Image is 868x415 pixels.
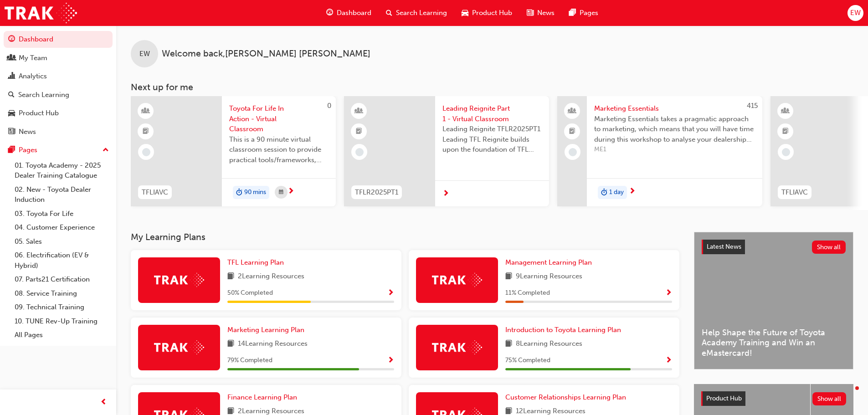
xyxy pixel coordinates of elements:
[5,3,77,23] img: Trak
[227,338,234,350] span: book-icon
[747,102,758,110] span: 415
[227,288,273,298] span: 50 % Completed
[516,338,582,350] span: 8 Learning Resources
[812,392,847,405] button: Show all
[227,325,308,335] a: Marketing Learning Plan
[288,188,294,196] span: next-icon
[154,273,204,287] img: Trak
[379,4,454,22] a: search-iconSearch Learning
[19,145,37,155] div: Pages
[557,96,762,206] a: 415Marketing EssentialsMarketing Essentials takes a pragmatic approach to marketing, which means ...
[326,7,333,19] span: guage-icon
[11,183,113,207] a: 02. New - Toyota Dealer Induction
[442,124,542,155] span: Leading Reignite TFLR2025PT1 Leading TFL Reignite builds upon the foundation of TFL Reignite, rea...
[609,187,624,198] span: 1 day
[505,258,592,266] span: Management Learning Plan
[8,72,15,81] span: chart-icon
[11,328,113,342] a: All Pages
[4,105,113,122] a: Product Hub
[516,271,582,282] span: 9 Learning Resources
[569,105,575,117] span: people-icon
[4,87,113,103] a: Search Learning
[143,126,149,138] span: booktick-icon
[11,235,113,249] a: 05. Sales
[537,8,555,18] span: News
[227,257,288,268] a: TFL Learning Plan
[629,188,636,196] span: next-icon
[355,148,364,156] span: learningRecordVerb_NONE-icon
[227,392,301,403] a: Finance Learning Plan
[701,391,846,406] a: Product HubShow all
[4,142,113,159] button: Pages
[432,273,482,287] img: Trak
[569,126,575,138] span: booktick-icon
[580,8,598,18] span: Pages
[11,272,113,287] a: 07. Parts21 Certification
[601,187,607,199] span: duration-icon
[4,123,113,140] a: News
[442,103,542,124] span: Leading Reignite Part 1 - Virtual Classroom
[227,271,234,282] span: book-icon
[569,7,576,19] span: pages-icon
[707,243,741,251] span: Latest News
[142,148,150,156] span: learningRecordVerb_NONE-icon
[238,271,304,282] span: 2 Learning Resources
[4,50,113,67] a: My Team
[229,134,329,165] span: This is a 90 minute virtual classroom session to provide practical tools/frameworks, behaviours a...
[11,207,113,221] a: 03. Toyota For Life
[505,288,550,298] span: 11 % Completed
[594,114,755,145] span: Marketing Essentials takes a pragmatic approach to marketing, which means that you will have time...
[356,126,362,138] span: booktick-icon
[782,105,789,117] span: learningResourceType_INSTRUCTOR_LED-icon
[665,287,672,299] button: Show Progress
[19,108,59,118] div: Product Hub
[131,232,679,242] h3: My Learning Plans
[665,355,672,366] button: Show Progress
[505,271,512,282] span: book-icon
[432,340,482,354] img: Trak
[694,232,853,369] a: Latest NewsShow allHelp Shape the Future of Toyota Academy Training and Win an eMastercard!
[244,187,266,198] span: 90 mins
[11,287,113,301] a: 08. Service Training
[702,240,846,254] a: Latest NewsShow all
[387,355,394,366] button: Show Progress
[462,7,468,19] span: car-icon
[227,393,297,401] span: Finance Learning Plan
[396,8,447,18] span: Search Learning
[812,241,846,254] button: Show all
[505,325,625,335] a: Introduction to Toyota Learning Plan
[505,326,621,334] span: Introduction to Toyota Learning Plan
[227,258,284,266] span: TFL Learning Plan
[11,314,113,328] a: 10. TUNE Rev-Up Training
[387,287,394,299] button: Show Progress
[505,338,512,350] span: book-icon
[154,340,204,354] img: Trak
[442,190,449,198] span: next-icon
[103,144,109,156] span: up-icon
[139,49,150,59] span: EW
[142,187,168,198] span: TFLIAVC
[229,103,329,134] span: Toyota For Life In Action - Virtual Classroom
[594,103,755,114] span: Marketing Essentials
[4,31,113,48] a: Dashboard
[8,54,15,62] span: people-icon
[8,91,15,99] span: search-icon
[327,102,331,110] span: 0
[781,187,808,198] span: TFLIAVC
[782,126,789,138] span: booktick-icon
[11,220,113,235] a: 04. Customer Experience
[850,8,861,18] span: EW
[356,105,362,117] span: learningResourceType_INSTRUCTOR_LED-icon
[8,36,15,44] span: guage-icon
[344,96,549,206] a: TFLR2025PT1Leading Reignite Part 1 - Virtual ClassroomLeading Reignite TFLR2025PT1 Leading TFL Re...
[387,289,394,297] span: Show Progress
[319,4,379,22] a: guage-iconDashboard
[8,109,15,118] span: car-icon
[8,128,15,136] span: news-icon
[505,257,596,268] a: Management Learning Plan
[143,105,149,117] span: learningResourceType_INSTRUCTOR_LED-icon
[472,8,512,18] span: Product Hub
[11,300,113,314] a: 09. Technical Training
